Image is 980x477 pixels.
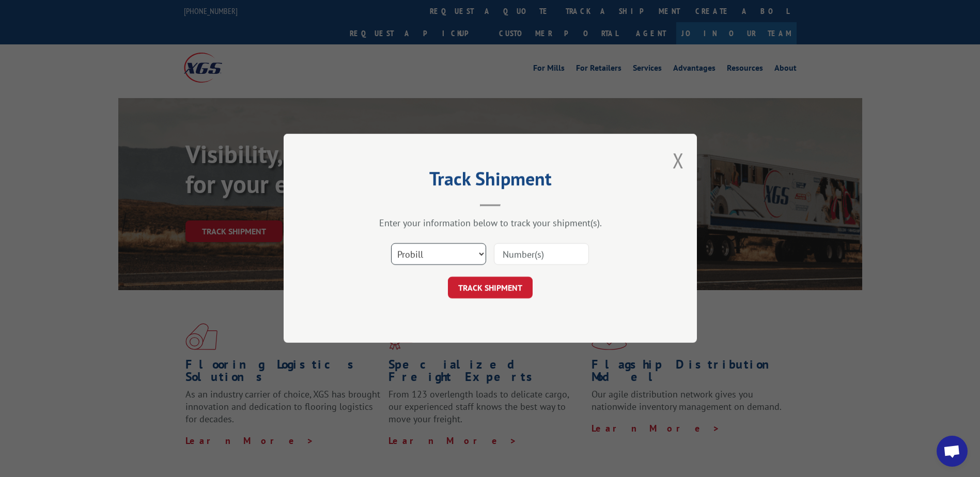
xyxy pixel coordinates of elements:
[937,436,968,467] div: Open chat
[673,147,684,174] button: Close modal
[335,217,645,229] div: Enter your information below to track your shipment(s).
[494,244,589,265] input: Number(s)
[448,277,533,299] button: TRACK SHIPMENT
[335,171,645,191] h2: Track Shipment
